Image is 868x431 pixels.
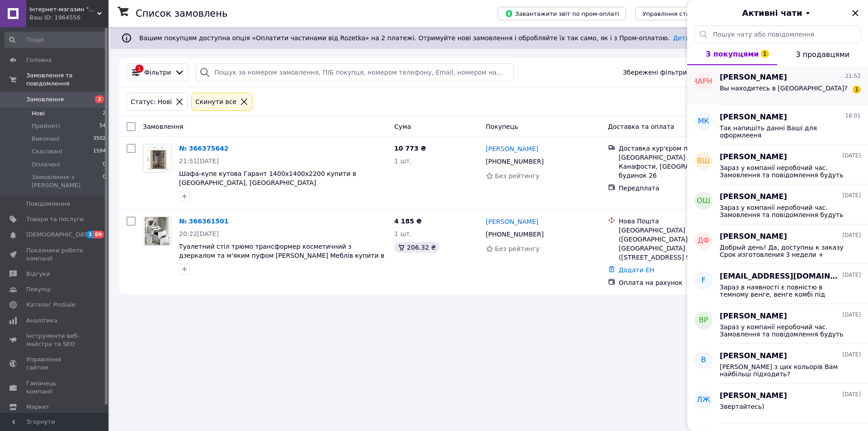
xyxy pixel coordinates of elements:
span: Добрый день! Да, доступны к заказу Срок изготовления 3 недели + несколько дней на доставку [720,244,848,258]
span: Вы находитесь в [GEOGRAPHIC_DATA]? [720,85,848,92]
span: f [701,275,705,286]
div: [PHONE_NUMBER] [484,155,546,168]
span: 10 773 ₴ [394,145,426,152]
span: Так напишіть данні Ваші для оформлееня [720,124,848,139]
span: [PERSON_NAME] [720,351,787,361]
span: [PERSON_NAME] [720,112,787,123]
span: 2 [103,109,106,118]
span: Без рейтингу [495,172,540,180]
span: 69 [94,231,104,238]
span: 21:51[DATE] [179,157,219,165]
button: ВШ[PERSON_NAME][DATE]Зараз у компанії неробочий час. Замовлення та повідомлення будуть оброблені ... [687,145,868,185]
span: [DATE] [842,391,861,398]
span: 18:01 [845,112,861,120]
span: Фільтри [144,68,171,77]
span: [PERSON_NAME] [720,232,787,242]
span: Оплачені [32,161,60,169]
h1: Список замовлень [136,8,227,19]
span: [EMAIL_ADDRESS][DOMAIN_NAME] [720,271,840,282]
span: Шафа-купе кутова Гарант 1400х1400х2200 купити в [GEOGRAPHIC_DATA], [GEOGRAPHIC_DATA] [179,170,356,186]
div: [GEOGRAPHIC_DATA] ([GEOGRAPHIC_DATA].), вул. [GEOGRAPHIC_DATA] ([STREET_ADDRESS] 97 [619,226,747,262]
input: Пошук чату або повідомлення [694,25,861,43]
a: Туалетний стіл трюмо трансформер косметичний з дзеркалом та м'яким пуфом [PERSON_NAME] Меблів куп... [179,243,384,268]
a: Фото товару [143,217,172,246]
span: [PERSON_NAME] [720,152,787,162]
span: Активні чати [742,7,802,19]
span: Замовлення та повідомлення [26,71,108,88]
span: Нові [32,109,45,118]
span: ОШ [697,196,710,206]
button: В[PERSON_NAME][DATE][PERSON_NAME] з цих кольорів Вам найбільш підходить? [687,344,868,384]
span: Гаманець компанії [26,379,84,396]
span: 21:52 [845,72,861,80]
span: Маркет [26,403,49,411]
button: ЛЖ[PERSON_NAME][DATE]Звертайтесь) [687,384,868,423]
div: Передплата [619,184,747,193]
button: f[EMAIL_ADDRESS][DOMAIN_NAME][DATE]Зараз в наявності є повністю в темному венге, венге комбі під ... [687,264,868,304]
a: Додати ЕН [619,266,655,274]
span: 1 шт. [394,230,412,237]
span: 1 шт. [394,157,412,165]
div: Нова Пошта [619,217,747,226]
span: 54 [99,122,106,130]
span: ВР [699,315,708,326]
img: Фото товару [143,144,171,172]
span: Аналітика [26,317,57,325]
span: Зараз в наявності є повністю в темному венге, венге комбі під замовлення. Нажаль фото фурнітури н... [720,284,848,298]
span: [PERSON_NAME] [720,72,787,83]
span: 1594 [93,147,106,156]
span: З продавцями [796,50,849,59]
span: Повідомлення [26,200,70,208]
span: Вашим покупцям доступна опція «Оплатити частинами від Rozetka» на 2 платежі. Отримуйте нові замов... [139,34,712,42]
span: Збережені фільтри: [623,68,689,77]
input: Пошук [5,32,107,48]
button: З покупцями1 [687,43,777,65]
span: МК [698,116,709,127]
a: № 366375642 [179,145,228,152]
span: [PERSON_NAME] з цих кольорів Вам найбільш підходить? [720,363,848,378]
span: [DATE] [842,152,861,160]
button: [DEMOGRAPHIC_DATA][PERSON_NAME]21:52Вы находитесь в [GEOGRAPHIC_DATA]?1 [687,65,868,105]
span: 1 [86,231,94,238]
span: Замовлення [143,123,183,130]
span: Зараз у компанії неробочий час. Замовлення та повідомлення будуть оброблені з 10:00 найближчого р... [720,204,848,218]
span: Інтернет-магазин "Шафа-купе" [29,5,97,14]
span: ВШ [697,156,710,166]
div: Канафости, [GEOGRAPHIC_DATA], будинок 26 [619,162,747,180]
div: 206.32 ₴ [394,242,439,253]
span: Без рейтингу [495,245,540,252]
span: [DEMOGRAPHIC_DATA] [662,76,745,87]
span: ДФ [698,236,709,246]
span: [DATE] [842,311,861,319]
div: Статус: Нові [129,97,174,107]
span: Скасовані [32,147,62,156]
span: [DATE] [842,232,861,239]
span: З покупцями [706,50,759,58]
button: Завантажити звіт по пром-оплаті [498,7,626,20]
span: 1 [761,50,769,58]
span: [PERSON_NAME] [720,311,787,322]
a: [PERSON_NAME] [486,144,538,153]
span: Управління статусами [642,10,712,17]
button: Активні чати [712,7,843,19]
span: Виконані [32,135,60,143]
span: Замовлення [26,95,64,104]
span: [PERSON_NAME] [720,192,787,202]
span: 1 [853,85,861,94]
span: 4 185 ₴ [394,218,422,225]
span: Товари та послуги [26,215,84,223]
a: Детальніше [673,34,713,42]
span: [PERSON_NAME] [720,391,787,401]
span: [DEMOGRAPHIC_DATA] [26,231,93,239]
span: Покупець [486,123,518,130]
span: В [701,355,706,365]
span: [DATE] [842,192,861,199]
span: Звертайтесь) [720,403,764,410]
button: Управління статусами [635,7,719,20]
button: ВР[PERSON_NAME][DATE]Зараз у компанії неробочий час. Замовлення та повідомлення будуть оброблені ... [687,304,868,344]
button: Закрити [850,8,861,19]
span: Зараз у компанії неробочий час. Замовлення та повідомлення будуть оброблені з 10:00 найближчого р... [720,323,848,338]
span: Замовлення з [PERSON_NAME] [32,173,103,189]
